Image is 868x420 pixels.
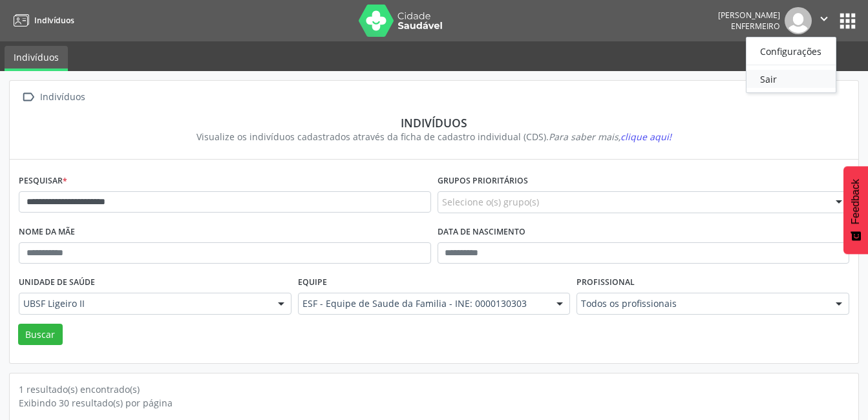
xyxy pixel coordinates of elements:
div: [PERSON_NAME] [718,10,780,21]
a: Indivíduos [9,10,74,31]
span: Indivíduos [34,15,74,26]
div: Visualize os indivíduos cadastrados através da ficha de cadastro individual (CDS). [28,130,840,143]
label: Profissional [577,273,635,293]
a: Indivíduos [5,46,68,71]
button: Feedback - Mostrar pesquisa [843,166,868,254]
span: Selecione o(s) grupo(s) [442,195,539,209]
button:  [812,7,836,34]
label: Data de nascimento [438,222,525,242]
div: Exibindo 30 resultado(s) por página [19,396,849,410]
i:  [817,12,831,26]
button: apps [836,10,859,32]
i:  [19,88,37,107]
label: Pesquisar [19,171,67,191]
img: img [785,7,812,34]
a: Configurações [746,42,836,60]
a: Sair [746,70,836,88]
button: Buscar [18,324,63,346]
label: Grupos prioritários [438,171,528,191]
a:  Indivíduos [19,88,87,107]
span: UBSF Ligeiro II [23,297,265,310]
div: 1 resultado(s) encontrado(s) [19,383,849,396]
div: Indivíduos [37,88,87,107]
label: Nome da mãe [19,222,75,242]
label: Equipe [298,273,327,293]
span: Enfermeiro [731,21,780,32]
span: Feedback [850,179,862,224]
span: ESF - Equipe de Saude da Familia - INE: 0000130303 [302,297,544,310]
label: Unidade de saúde [19,273,95,293]
ul:  [746,37,836,93]
i: Para saber mais, [549,131,672,143]
div: Indivíduos [28,116,840,130]
span: Todos os profissionais [581,297,823,310]
span: clique aqui! [620,131,672,143]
